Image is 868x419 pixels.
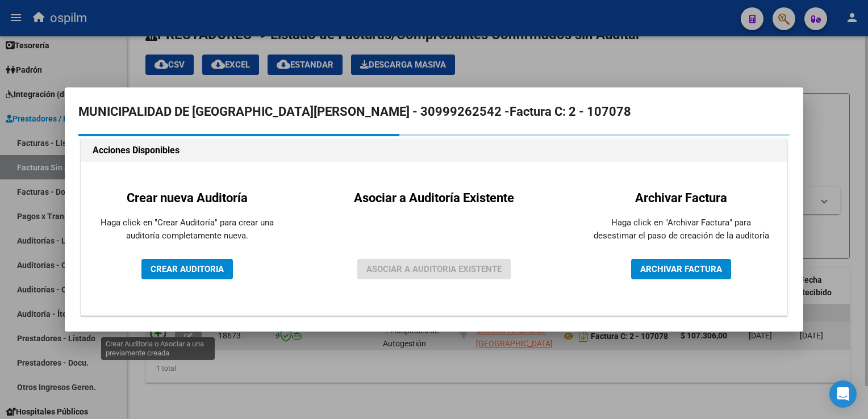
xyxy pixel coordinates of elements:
p: Haga click en "Crear Auditoría" para crear una auditoría completamente nueva. [99,216,275,242]
div: Open Intercom Messenger [829,380,857,408]
span: ASOCIAR A AUDITORIA EXISTENTE [366,264,502,274]
button: ASOCIAR A AUDITORIA EXISTENTE [357,259,511,279]
button: CREAR AUDITORIA [141,259,233,279]
h2: Asociar a Auditoría Existente [354,188,514,207]
span: ARCHIVAR FACTURA [640,264,722,274]
p: Haga click en "Archivar Factura" para desestimar el paso de creación de la auditoría [593,216,769,242]
h2: Crear nueva Auditoría [99,188,275,207]
strong: Factura C: 2 - 107078 [510,104,631,119]
h2: Archivar Factura [593,188,769,207]
h2: MUNICIPALIDAD DE [GEOGRAPHIC_DATA][PERSON_NAME] - 30999262542 - [78,101,790,123]
span: CREAR AUDITORIA [151,264,224,274]
h1: Acciones Disponibles [93,144,775,157]
button: ARCHIVAR FACTURA [631,259,731,279]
